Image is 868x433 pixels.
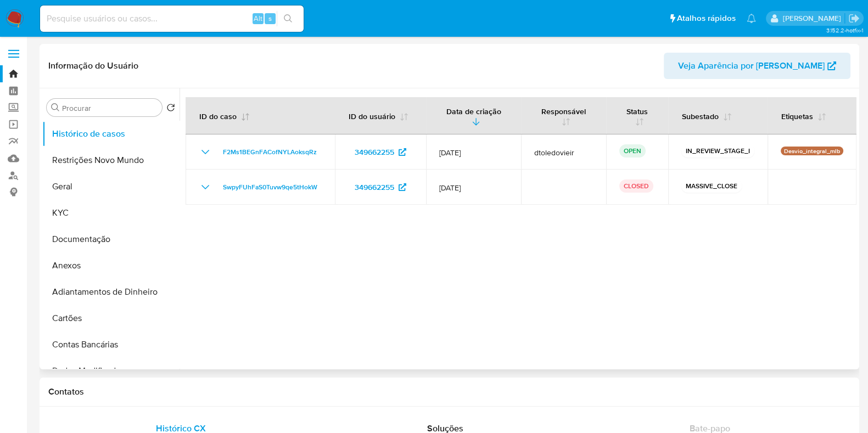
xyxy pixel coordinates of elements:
[51,103,60,112] button: Procurar
[48,60,138,71] h1: Informação do Usuário
[62,103,158,113] input: Procurar
[42,121,180,147] button: Histórico de casos
[42,305,180,331] button: Cartões
[782,13,844,24] p: danilo.toledo@mercadolivre.com
[678,53,825,79] span: Veja Aparência por [PERSON_NAME]
[42,147,180,173] button: Restrições Novo Mundo
[848,13,860,24] a: Sair
[254,13,262,24] span: Alt
[42,173,180,200] button: Geral
[40,12,304,26] input: Pesquise usuários ou casos...
[747,14,756,23] a: Notificações
[664,53,850,79] button: Veja Aparência por [PERSON_NAME]
[166,103,175,115] button: Retornar ao pedido padrão
[42,279,180,305] button: Adiantamentos de Dinheiro
[42,226,180,252] button: Documentação
[268,13,272,24] span: s
[677,13,736,24] span: Atalhos rápidos
[48,386,850,397] h1: Contatos
[42,358,180,384] button: Dados Modificados
[42,331,180,358] button: Contas Bancárias
[277,11,299,26] button: search-icon
[42,252,180,279] button: Anexos
[42,200,180,226] button: KYC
